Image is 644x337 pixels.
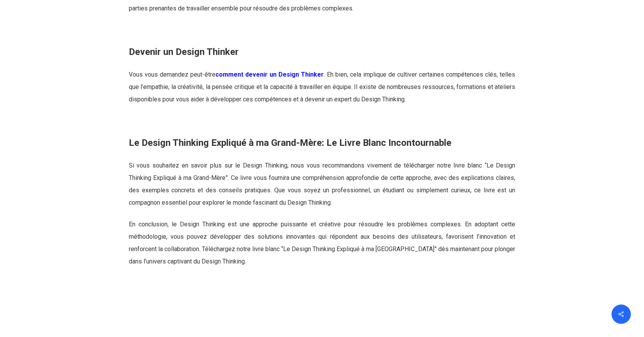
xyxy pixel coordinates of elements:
strong: Devenir un Design Thinker [129,46,239,57]
p: Vous vous demandez peut-être . Eh bien, cela implique de cultiver certaines compétences clés, tel... [129,68,516,115]
strong: Le Design Thinking Expliqué à ma Grand-Mère: Le Livre Blanc Incontournable [129,137,451,148]
p: Si vous souhaitez en savoir plus sur le Design Thinking, nous vous recommandons vivement de téléc... [129,159,516,218]
strong: comment devenir un Design Thinker [215,71,324,78]
p: En conclusion, le Design Thinking est une approche puissante et créative pour résoudre les problè... [129,218,516,268]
